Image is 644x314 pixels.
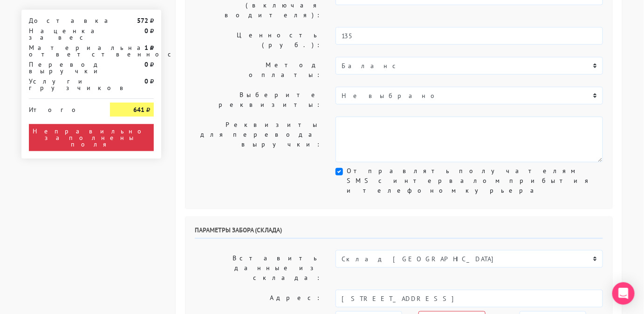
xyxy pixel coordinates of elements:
[22,17,103,24] div: Доставка
[612,282,635,305] div: Open Intercom Messenger
[188,250,329,286] label: Вставить данные из склада:
[188,57,329,83] label: Метод оплаты:
[195,226,603,239] h6: Параметры забора (склада)
[188,27,329,53] label: Ценность (руб.):
[347,166,603,195] label: Отправлять получателям SMS с интервалом прибытия и телефоном курьера
[144,77,148,85] strong: 0
[133,105,144,114] strong: 641
[22,44,103,57] div: Материальная ответственность
[22,61,103,74] div: Перевод выручки
[144,43,148,52] strong: 1
[144,60,148,69] strong: 0
[137,16,148,25] strong: 572
[22,78,103,91] div: Услуги грузчиков
[29,103,96,113] div: Итого
[29,124,154,151] div: Неправильно заполнены поля
[144,27,148,35] strong: 0
[22,28,103,41] div: Наценка за вес
[188,290,329,307] label: Адрес:
[188,87,329,113] label: Выберите реквизиты:
[188,117,329,162] label: Реквизиты для перевода выручки:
